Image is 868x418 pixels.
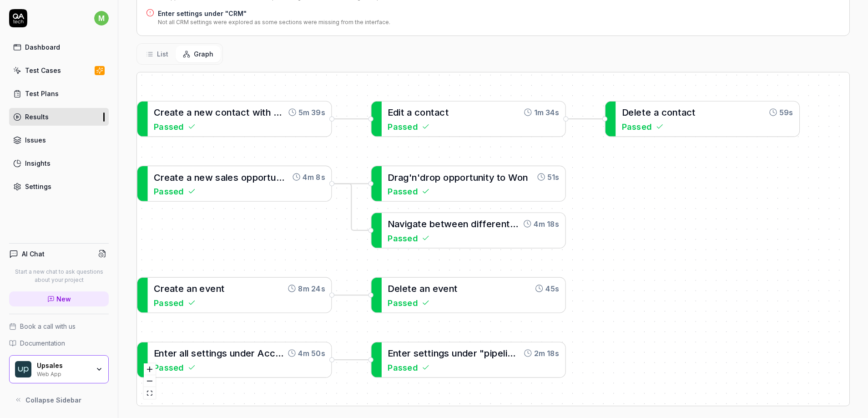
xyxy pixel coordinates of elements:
[9,391,109,409] button: Collapse Sidebar
[270,348,283,359] span: c
[154,361,183,373] span: Passed
[646,107,651,118] span: e
[9,178,109,195] a: Settings
[187,283,192,294] span: a
[209,348,212,359] span: i
[371,342,566,378] a: Entersettingsunder"pipeline"2m 18sPassed
[9,291,109,306] a: New
[398,348,402,359] span: t
[197,348,202,359] span: e
[247,172,252,183] span: p
[545,283,559,294] time: 45s
[458,218,463,229] span: e
[477,218,479,229] span: i
[199,107,205,118] span: e
[492,348,497,359] span: p
[418,218,421,229] span: t
[179,348,184,359] span: a
[407,348,411,359] span: r
[400,283,402,294] span: l
[469,172,473,183] span: t
[388,120,417,133] span: Passed
[420,107,425,118] span: o
[388,107,393,118] span: E
[37,362,90,370] div: Upsales
[412,172,417,183] span: n
[210,283,216,294] span: e
[405,218,407,229] span: i
[443,172,449,183] span: o
[251,348,255,359] span: r
[206,348,209,359] span: t
[411,283,417,294] span: e
[394,283,400,294] span: e
[413,218,418,229] span: a
[547,172,559,183] time: 51s
[215,107,221,118] span: c
[227,172,233,183] span: e
[429,218,435,229] span: b
[434,348,439,359] span: n
[642,107,646,118] span: t
[154,120,183,133] span: Passed
[388,172,394,183] span: D
[388,348,393,359] span: E
[371,277,566,313] div: Deleteanevent45sPassed
[518,348,523,359] span: "
[508,172,517,183] span: W
[490,348,492,359] span: i
[217,348,222,359] span: g
[485,172,489,183] span: t
[25,112,49,122] div: Results
[205,172,213,183] span: w
[154,185,183,197] span: Passed
[139,46,176,62] button: List
[444,218,452,229] span: w
[175,107,178,118] span: t
[266,107,271,118] span: h
[262,107,266,118] span: t
[264,348,270,359] span: c
[205,107,213,118] span: w
[474,348,477,359] span: r
[452,218,457,229] span: e
[402,283,408,294] span: e
[408,283,411,294] span: t
[9,355,109,383] button: Upsales LogoUpsalesWeb App
[194,172,199,183] span: n
[441,218,444,229] span: t
[401,107,404,118] span: t
[94,11,109,25] span: m
[298,283,325,294] time: 8m 24s
[371,212,566,248] div: Navigatebetweendifferentsa4m 18sPassed
[454,172,460,183] span: p
[202,348,206,359] span: t
[449,172,454,183] span: p
[9,131,109,149] a: Issues
[279,107,284,118] span: e
[154,172,161,183] span: C
[425,283,430,294] span: n
[252,172,258,183] span: p
[137,101,332,137] div: Createanewcontactwithde5m 39sPassed
[388,361,417,373] span: Passed
[661,107,667,118] span: c
[503,348,505,359] span: l
[25,66,61,75] div: Test Cases
[241,172,247,183] span: o
[170,283,175,294] span: a
[506,218,518,229] span: t
[399,107,401,118] span: i
[168,348,173,359] span: e
[170,172,175,183] span: a
[199,283,205,294] span: e
[221,107,227,118] span: o
[287,172,292,183] span: y
[230,348,235,359] span: u
[431,107,434,118] span: t
[260,107,262,118] span: i
[154,283,161,294] span: C
[439,348,444,359] span: g
[158,9,390,18] a: Enter settings under "CRM"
